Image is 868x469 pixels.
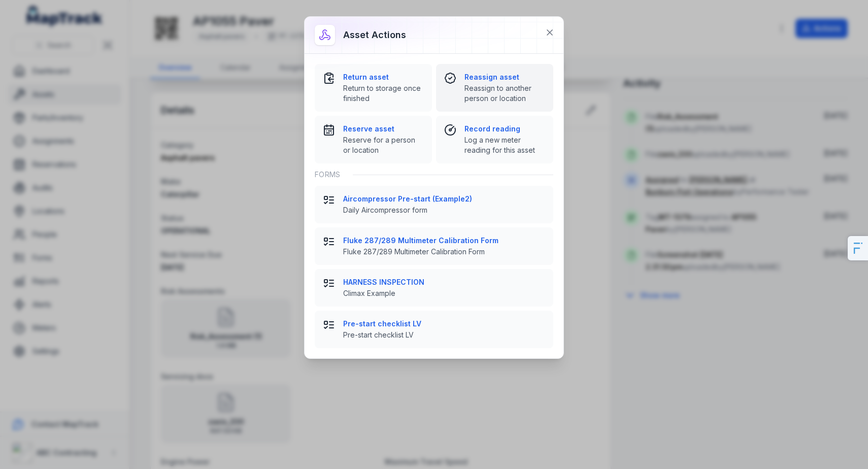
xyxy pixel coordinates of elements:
h3: Asset actions [343,28,406,42]
span: Climax Example [343,288,545,298]
button: Fluke 287/289 Multimeter Calibration FormFluke 287/289 Multimeter Calibration Form [315,227,553,265]
span: Reserve for a person or location [343,135,424,155]
button: Reserve assetReserve for a person or location [315,116,432,163]
button: Reassign assetReassign to another person or location [436,64,553,112]
strong: Fluke 287/289 Multimeter Calibration Form [343,236,545,246]
span: Fluke 287/289 Multimeter Calibration Form [343,247,545,257]
strong: Return asset [343,72,424,82]
strong: Reserve asset [343,124,424,134]
strong: Record reading [464,124,545,134]
strong: Reassign asset [464,72,545,82]
span: Log a new meter reading for this asset [464,135,545,155]
strong: Aircompressor Pre-start (Example2) [343,194,545,204]
button: Return assetReturn to storage once finished [315,64,432,112]
span: Pre-start checklist LV [343,330,545,340]
button: Record readingLog a new meter reading for this asset [436,116,553,163]
div: Forms [315,163,553,186]
strong: Pre-start checklist LV [343,319,545,329]
strong: HARNESS INSPECTION [343,277,545,287]
button: Aircompressor Pre-start (Example2)Daily Aircompressor form [315,186,553,223]
span: Return to storage once finished [343,83,424,104]
span: Daily Aircompressor form [343,205,545,215]
button: Pre-start checklist LVPre-start checklist LV [315,311,553,348]
span: Reassign to another person or location [464,83,545,104]
button: HARNESS INSPECTIONClimax Example [315,269,553,307]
